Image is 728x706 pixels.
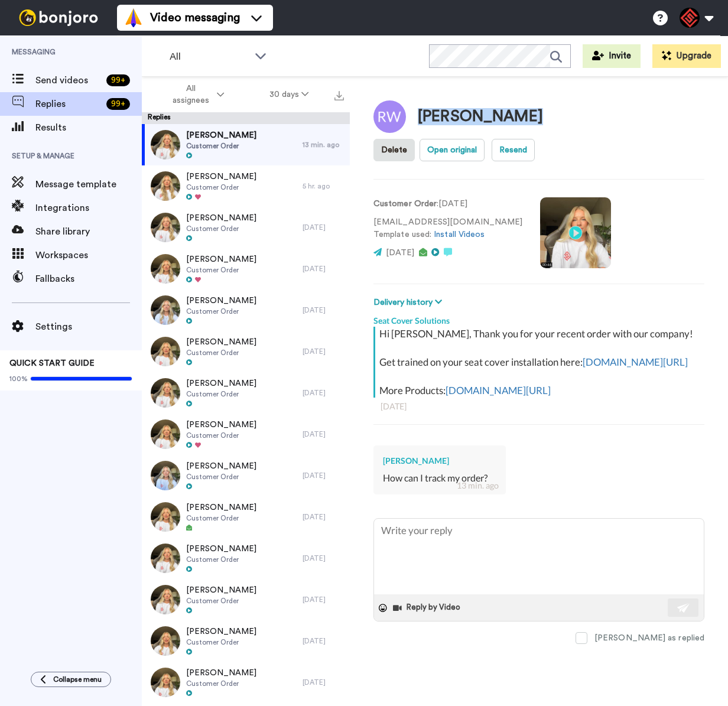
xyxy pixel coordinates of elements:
[186,513,256,523] span: Customer Order
[373,200,437,208] strong: Customer Order
[142,455,350,496] a: [PERSON_NAME]Customer Order[DATE]
[383,471,496,485] div: How can I track my order?
[186,596,256,606] span: Customer Order
[186,502,256,513] span: [PERSON_NAME]
[151,171,180,201] img: 398deb54-9925-44c4-930b-9fce91f32fc7-thumb.jpg
[35,121,142,135] span: Results
[373,216,522,241] p: [EMAIL_ADDRESS][DOMAIN_NAME] Template used:
[303,305,344,315] div: [DATE]
[373,309,704,327] div: Seat Cover Solutions
[151,378,180,408] img: b54035e2-4d99-4c48-b1d6-28864ee44743-thumb.jpg
[594,632,704,644] div: [PERSON_NAME] as replied
[14,9,103,26] img: bj-logo-header-white.svg
[186,307,256,316] span: Customer Order
[142,207,350,248] a: [PERSON_NAME]Customer Order[DATE]
[151,626,180,656] img: 96e7cb33-0ad0-4b88-82f8-5b0011c9af66-thumb.jpg
[303,264,344,274] div: [DATE]
[373,296,446,309] button: Delivery history
[373,198,522,210] p: : [DATE]
[151,461,180,490] img: d54859e9-cf5f-46b9-bba1-5f0ae0fa1de1-thumb.jpg
[186,637,256,647] span: Customer Order
[303,140,344,149] div: 13 min. ago
[35,320,142,334] span: Settings
[151,544,180,573] img: de92132a-c6d4-4d94-beff-42c21891442a-thumb.jpg
[150,9,240,26] span: Video messaging
[303,181,344,191] div: 5 hr. ago
[583,356,688,368] a: [DOMAIN_NAME][URL]
[142,579,350,620] a: [PERSON_NAME]Customer Order[DATE]
[35,225,142,239] span: Share library
[418,108,543,125] div: [PERSON_NAME]
[186,378,256,389] span: [PERSON_NAME]
[151,295,180,325] img: 9b378d04-2bb3-4839-8373-308b6e21f757-thumb.jpg
[151,419,180,449] img: 510d7485-7224-45f7-8d51-e209e135d2ea-thumb.jpg
[386,249,414,257] span: [DATE]
[186,389,256,399] span: Customer Order
[151,130,180,160] img: 57033c35-f477-4d20-b3c4-5ab57f04aea0-thumb.jpg
[379,327,701,398] div: Hi [PERSON_NAME], Thank you for your recent order with our company! Get trained on your seat cove...
[247,84,331,105] button: 30 days
[186,555,256,564] span: Customer Order
[303,223,344,232] div: [DATE]
[331,86,347,103] button: Export all results that match these filters now.
[142,165,350,207] a: [PERSON_NAME]Customer Order5 hr. ago
[151,585,180,614] img: f0d36fcb-40ce-41f9-bc78-fb01478e433e-thumb.jpg
[35,73,102,87] span: Send videos
[583,44,641,68] button: Invite
[186,183,256,192] span: Customer Order
[186,584,256,596] span: [PERSON_NAME]
[383,455,496,467] div: [PERSON_NAME]
[151,337,180,366] img: 62401c04-7ad4-4ef9-b427-36f55b24b825-thumb.jpg
[186,265,256,275] span: Customer Order
[334,91,344,100] img: export.svg
[151,502,180,532] img: 3d5c8ce4-51f4-4b56-a874-141fb3aa49ed-thumb.jpg
[186,171,256,183] span: [PERSON_NAME]
[35,201,142,215] span: Integrations
[677,603,690,613] img: send-white.svg
[151,668,180,697] img: 57b2b76f-255b-4d0f-ab7a-9db47b412f13-thumb.jpg
[35,272,142,286] span: Fallbacks
[492,139,535,161] button: Resend
[186,224,256,233] span: Customer Order
[186,141,256,151] span: Customer Order
[53,675,102,684] span: Collapse menu
[35,97,102,111] span: Replies
[303,471,344,480] div: [DATE]
[151,213,180,242] img: 6f48f6f6-2143-4c3e-82bc-2925ef78c7a5-thumb.jpg
[420,139,485,161] button: Open original
[434,230,485,239] a: Install Videos
[142,331,350,372] a: [PERSON_NAME]Customer Order[DATE]
[373,100,406,133] img: Image of Rodney Watson
[142,124,350,165] a: [PERSON_NAME]Customer Order13 min. ago
[142,248,350,289] a: [PERSON_NAME]Customer Order[DATE]
[124,8,143,27] img: vm-color.svg
[303,388,344,398] div: [DATE]
[35,177,142,191] span: Message template
[186,253,256,265] span: [PERSON_NAME]
[142,496,350,538] a: [PERSON_NAME]Customer Order[DATE]
[170,50,249,64] span: All
[142,414,350,455] a: [PERSON_NAME]Customer Order[DATE]
[186,460,256,472] span: [PERSON_NAME]
[142,372,350,414] a: [PERSON_NAME]Customer Order[DATE]
[303,554,344,563] div: [DATE]
[303,512,344,522] div: [DATE]
[106,74,130,86] div: 99 +
[186,679,256,688] span: Customer Order
[144,78,247,111] button: All assignees
[9,374,28,383] span: 100%
[457,480,499,492] div: 13 min. ago
[303,595,344,604] div: [DATE]
[186,419,256,431] span: [PERSON_NAME]
[186,431,256,440] span: Customer Order
[186,472,256,481] span: Customer Order
[186,212,256,224] span: [PERSON_NAME]
[167,83,214,106] span: All assignees
[142,662,350,703] a: [PERSON_NAME]Customer Order[DATE]
[186,336,256,348] span: [PERSON_NAME]
[142,289,350,331] a: [PERSON_NAME]Customer Order[DATE]
[446,384,551,396] a: [DOMAIN_NAME][URL]
[31,672,111,687] button: Collapse menu
[142,112,350,124] div: Replies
